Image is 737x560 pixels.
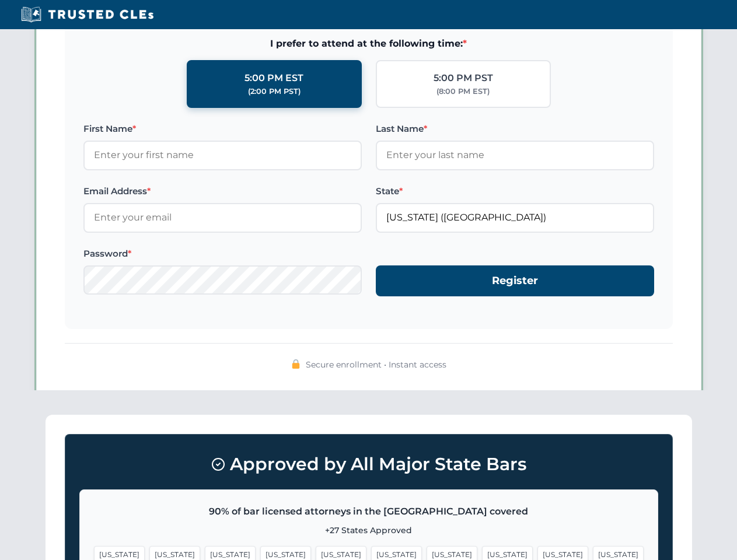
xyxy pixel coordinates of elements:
[436,86,490,97] div: (8:00 PM EST)
[376,184,654,198] label: State
[376,141,654,170] input: Enter your last name
[83,203,362,232] input: Enter your email
[83,36,654,51] span: I prefer to attend at the following time:
[376,265,654,296] button: Register
[94,524,644,537] p: +27 States Approved
[83,184,362,198] label: Email Address
[248,86,301,97] div: (2:00 PM PST)
[83,122,362,136] label: First Name
[83,247,362,261] label: Password
[376,203,654,232] input: Florida (FL)
[291,359,301,369] img: 🔒
[434,71,493,86] div: 5:00 PM PST
[18,6,157,23] img: Trusted CLEs
[244,71,303,86] div: 5:00 PM EST
[94,504,644,519] p: 90% of bar licensed attorneys in the [GEOGRAPHIC_DATA] covered
[376,122,654,136] label: Last Name
[83,141,362,170] input: Enter your first name
[306,358,446,371] span: Secure enrollment • Instant access
[79,449,658,480] h3: Approved by All Major State Bars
